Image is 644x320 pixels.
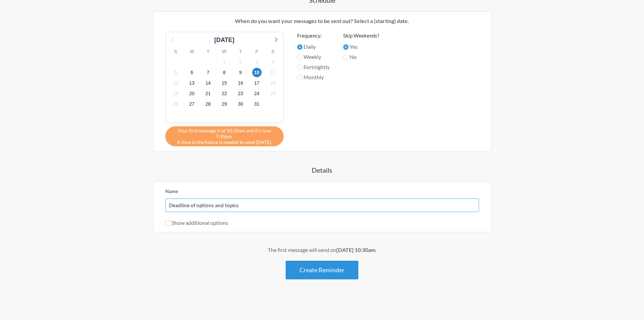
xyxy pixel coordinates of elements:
span: Saturday, November 8, 2025 [220,68,229,77]
span: Thursday, November 27, 2025 [187,100,197,109]
label: Monthly [297,73,330,81]
span: Sunday, November 2, 2025 [236,57,245,67]
input: Daily [297,44,303,50]
input: Yes [343,44,349,50]
h4: Details [126,165,518,175]
span: Friday, November 28, 2025 [204,100,213,109]
span: Saturday, November 29, 2025 [220,100,229,109]
button: Create Reminder [286,261,358,279]
p: When do you want your messages to be sent out? Select a (starting) date. [159,17,486,25]
input: Weekly [297,55,303,60]
label: Weekly [297,53,330,61]
input: Fortnightly [297,65,303,70]
span: Thursday, November 13, 2025 [187,79,197,88]
span: Thursday, November 20, 2025 [187,89,197,99]
span: Sunday, November 23, 2025 [236,89,245,99]
span: Sunday, November 16, 2025 [236,79,245,88]
div: The first message will send on . [126,246,518,254]
span: Monday, November 24, 2025 [252,89,262,99]
span: Sunday, November 30, 2025 [236,100,245,109]
span: Monday, November 10, 2025 [252,68,262,77]
span: Saturday, November 1, 2025 [220,57,229,67]
div: [DATE] [212,36,237,45]
span: Wednesday, November 5, 2025 [171,68,181,77]
label: No [343,53,379,61]
div: A time in the future is needed to send [DATE]. [165,126,284,146]
label: Name [165,188,178,194]
span: Saturday, November 22, 2025 [220,89,229,99]
span: Thursday, November 6, 2025 [187,68,197,77]
label: Yes [343,43,379,51]
span: Friday, November 14, 2025 [204,79,213,88]
input: Show additional options [165,220,171,226]
label: Frequency: [297,32,330,40]
span: Monday, November 3, 2025 [252,57,262,67]
div: W [216,46,233,57]
span: Your first message is at 10:30am and it's now 7:35pm. [170,128,279,139]
span: Tuesday, November 11, 2025 [268,68,278,77]
div: F [249,46,265,57]
label: Fortnightly [297,63,330,71]
span: Tuesday, November 25, 2025 [268,89,278,99]
label: Skip Weekends? [343,32,379,40]
span: Tuesday, November 4, 2025 [268,57,278,67]
label: Show additional options [165,219,228,226]
strong: [DATE] 10:30am [336,247,375,253]
span: Monday, November 17, 2025 [252,79,262,88]
div: S [168,46,184,57]
div: S [265,46,281,57]
span: Wednesday, November 26, 2025 [171,100,181,109]
span: Friday, November 7, 2025 [204,68,213,77]
input: We suggest a 2 to 4 word name [165,198,479,212]
div: T [233,46,249,57]
span: Wednesday, November 12, 2025 [171,79,181,88]
div: M [184,46,200,57]
span: Tuesday, November 18, 2025 [268,79,278,88]
input: No [343,55,349,60]
div: T [200,46,216,57]
span: Saturday, November 15, 2025 [220,79,229,88]
span: Wednesday, November 19, 2025 [171,89,181,99]
span: Sunday, November 9, 2025 [236,68,245,77]
input: Monthly [297,75,303,80]
span: Monday, December 1, 2025 [252,100,262,109]
label: Daily [297,43,330,51]
span: Friday, November 21, 2025 [204,89,213,99]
